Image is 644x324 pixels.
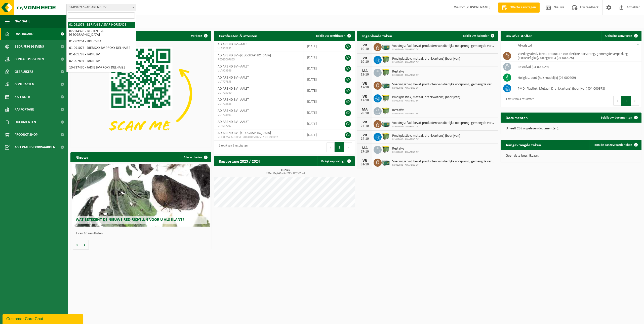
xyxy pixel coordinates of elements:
span: Offerte aanvragen [508,5,537,10]
h2: Rapportage 2025 / 2024 [214,156,265,166]
span: Pmd (plastiek, metaal, drankkartons) (bedrijven) [392,134,460,138]
div: MA [360,146,370,150]
div: MA [360,107,370,112]
h2: Certificaten & attesten [214,31,262,41]
td: [DATE] [303,52,335,63]
button: Vorige [73,240,81,250]
span: 02-012682 - AD AREND BV [392,112,419,115]
span: Voedingsafval, bevat producten van dierlijke oorsprong, gemengde verpakking (exc... [392,121,496,125]
span: Pmd (plastiek, metaal, drankkartons) (bedrijven) [392,95,460,99]
p: U heeft 298 ongelezen document(en). [506,127,636,130]
span: Navigatie [15,15,30,28]
div: 24-10 [360,124,370,128]
span: VLA902852 [218,47,299,51]
h2: Aangevraagde taken [501,140,546,150]
a: Bekijk uw kalender [459,31,498,41]
img: PB-LB-0680-HPE-GN-01 [382,81,390,89]
span: 02-012682 - AD AREND BV [392,151,419,154]
img: PB-LB-0680-HPE-GN-01 [382,158,390,166]
img: WB-1100-HPE-GN-50 [382,145,390,154]
img: WB-1100-HPE-GN-50 [382,68,390,77]
span: Contracten [15,78,34,91]
div: VR [360,95,370,99]
td: voedingsafval, bevat producten van dierlijke oorsprong, gemengde verpakking (exclusief glas), cat... [514,50,641,61]
span: AD AREND BV - [GEOGRAPHIC_DATA] [218,54,271,57]
span: Acceptatievoorwaarden [15,141,55,154]
span: AD AREND BV - AALST [218,87,249,91]
span: VLA903546 [218,69,299,73]
img: PB-LB-0680-HPE-GN-01 [382,42,390,51]
span: Dashboard [15,28,33,40]
strong: [PERSON_NAME] [465,6,491,9]
button: Previous [613,96,621,106]
div: 27-10 [360,150,370,154]
span: Verberg [191,34,202,38]
span: 01-091097 - AD AREND BV [67,4,136,11]
li: 01-091077 - DIERICKX BV-PROXY DELHAIZE [68,45,135,51]
span: VLA707858 [218,80,299,84]
span: AD AREND BV - AALST [218,98,249,102]
span: Voedingsafval, bevat producten van dierlijke oorsprong, gemengde verpakking (exc... [392,160,496,164]
button: Volgende [81,240,89,250]
div: 13-10 [360,73,370,77]
h2: Nieuws [70,152,93,162]
span: VLA705040 [218,91,299,95]
span: 02-012682 - AD AREND BV [392,138,460,141]
img: PB-LB-0680-HPE-GN-01 [382,119,390,128]
span: RED25007865 [218,58,299,62]
span: 02-012682 - AD AREND BV [392,61,460,64]
img: WB-1100-HPE-GN-51 [382,55,390,64]
span: Product Shop [15,128,37,141]
h2: Uw afvalstoffen [501,31,538,41]
span: Gebruikers [15,65,33,78]
button: Previous [327,142,335,152]
span: VLA612797 [218,124,299,128]
button: Next [344,142,352,152]
td: [DATE] [303,63,335,74]
div: 1 tot 9 van 9 resultaten [216,142,248,153]
button: Next [631,96,639,106]
li: 02-007894 - FADIE BV [68,58,135,64]
img: WB-1100-HPE-GN-50 [382,106,390,115]
div: VR [360,56,370,60]
div: VR [360,133,370,137]
img: WB-1100-HPE-GN-51 [382,132,390,141]
a: Wat betekent de nieuwe RED-richtlijn voor u als klant? [72,164,210,227]
div: 10-10 [360,47,370,51]
span: 02-012682 - AD AREND BV [392,164,496,167]
a: Alle artikelen [180,152,211,162]
li: 10-737470 - FADIE BV-PROXY DELHAIZE [68,64,135,71]
p: 1 van 10 resultaten [75,232,209,235]
span: VLA703586 [218,102,299,106]
td: [DATE] [303,41,335,52]
span: AD AREND BV - AALST [218,65,249,68]
button: 1 [621,96,631,106]
h2: Ingeplande taken [357,31,397,41]
span: AD AREND BV - AALST [218,76,249,80]
a: Bekijk uw documenten [597,113,641,123]
span: Bekijk uw kalender [463,34,489,38]
div: 10-10 [360,60,370,64]
td: [DATE] [303,74,335,85]
span: Afvalstof [518,44,532,48]
td: restafval (04-000029) [514,61,641,72]
p: Geen data beschikbaar. [506,154,636,158]
div: 1 tot 4 van 4 resultaten [503,95,534,106]
td: hol glas, bont (huishoudelijk) (04-000209) [514,72,641,83]
span: Bekijk uw documenten [601,116,632,119]
a: Bekijk uw certificaten [312,31,354,41]
span: Bedrijfsgegevens [15,40,44,53]
div: VR [360,120,370,124]
td: [DATE] [303,107,335,118]
span: Restafval [392,70,419,74]
td: [DATE] [303,96,335,107]
div: VR [360,82,370,86]
a: Bekijk rapportage [317,156,354,166]
li: 01-091078 - BERJAN BV-SPAR HOFSTADE [68,22,135,28]
span: Restafval [392,108,419,112]
h3: Kubiek [216,169,355,175]
span: AD AREND BV - [GEOGRAPHIC_DATA] [218,131,271,135]
div: MA [360,69,370,73]
div: VR [360,159,370,163]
